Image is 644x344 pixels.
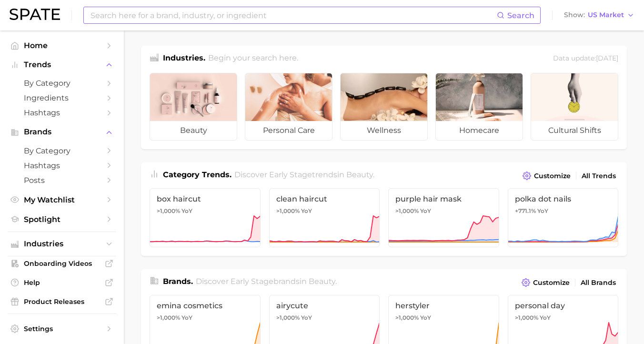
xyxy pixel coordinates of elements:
[157,194,253,203] span: box haircut
[163,52,205,65] h1: Industries.
[520,169,573,182] button: Customize
[301,314,312,322] span: YoY
[515,301,612,310] span: personal day
[515,207,536,214] span: +771.1%
[157,314,180,321] span: >1,000%
[8,294,116,309] a: Product Releases
[8,256,116,271] a: Onboarding Videos
[436,121,523,140] span: homecare
[245,121,332,140] span: personal care
[515,314,538,321] span: >1,000%
[531,73,618,141] a: cultural shifts
[234,170,374,179] span: Discover Early Stage trends in .
[8,158,116,173] a: Hashtags
[163,170,231,179] span: Category Trends .
[24,176,100,185] span: Posts
[276,314,300,321] span: >1,000%
[508,188,619,247] a: polka dot nails+771.1% YoY
[269,188,380,247] a: clean haircut>1,000% YoY
[150,73,237,141] a: beauty
[24,41,100,50] span: Home
[24,215,100,224] span: Spotlight
[388,188,499,247] a: purple hair mask>1,000% YoY
[420,314,431,322] span: YoY
[8,58,116,72] button: Trends
[341,121,427,140] span: wellness
[8,322,116,336] a: Settings
[540,314,551,322] span: YoY
[8,173,116,188] a: Posts
[395,314,419,321] span: >1,000%
[276,301,373,310] span: airycute
[519,276,572,289] button: Customize
[395,207,419,214] span: >1,000%
[24,79,100,88] span: by Category
[8,212,116,227] a: Spotlight
[395,301,492,310] span: herstyler
[24,240,100,248] span: Industries
[8,125,116,139] button: Brands
[8,76,116,91] a: by Category
[395,194,492,203] span: purple hair mask
[531,121,618,140] span: cultural shifts
[157,301,253,310] span: emina cosmetics
[537,207,548,215] span: YoY
[196,277,337,286] span: Discover Early Stage brands in .
[515,194,612,203] span: polka dot nails
[588,12,624,18] span: US Market
[553,52,618,65] div: Data update: [DATE]
[420,207,431,215] span: YoY
[8,192,116,207] a: My Watchlist
[578,276,618,289] a: All Brands
[533,279,570,287] span: Customize
[24,146,100,155] span: by Category
[340,73,428,141] a: wellness
[163,277,193,286] span: Brands .
[181,207,192,215] span: YoY
[24,128,100,136] span: Brands
[208,52,298,65] h2: Begin your search here.
[8,143,116,158] a: by Category
[309,277,335,286] span: beauty
[24,195,100,204] span: My Watchlist
[534,172,571,180] span: Customize
[435,73,523,141] a: homecare
[150,188,261,247] a: box haircut>1,000% YoY
[507,11,534,20] span: Search
[245,73,332,141] a: personal care
[181,314,192,322] span: YoY
[24,93,100,102] span: Ingredients
[24,324,100,333] span: Settings
[564,12,585,18] span: Show
[582,172,616,180] span: All Trends
[157,207,180,214] span: >1,000%
[579,170,618,182] a: All Trends
[8,91,116,105] a: Ingredients
[24,108,100,117] span: Hashtags
[276,207,300,214] span: >1,000%
[24,297,100,306] span: Product Releases
[346,170,373,179] span: beauty
[90,7,497,23] input: Search here for a brand, industry, or ingredient
[10,9,60,20] img: SPATE
[8,237,116,251] button: Industries
[562,9,637,21] button: ShowUS Market
[8,105,116,120] a: Hashtags
[8,275,116,290] a: Help
[24,278,100,287] span: Help
[301,207,312,215] span: YoY
[581,279,616,287] span: All Brands
[8,38,116,53] a: Home
[150,121,237,140] span: beauty
[276,194,373,203] span: clean haircut
[24,259,100,268] span: Onboarding Videos
[24,61,100,69] span: Trends
[24,161,100,170] span: Hashtags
